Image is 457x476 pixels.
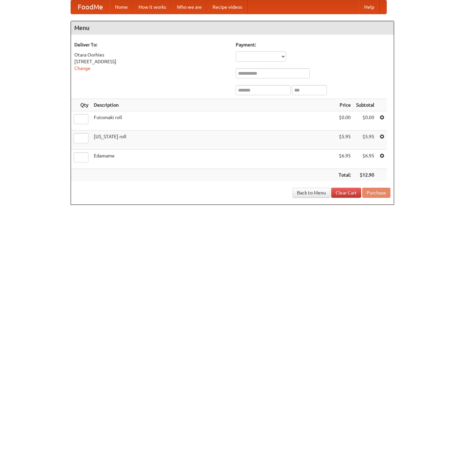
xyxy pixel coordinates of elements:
[353,150,377,169] td: $6.95
[91,111,336,131] td: Futomaki roll
[74,41,229,48] h5: Deliver To:
[91,99,336,111] th: Description
[336,131,353,150] td: $5.95
[336,99,353,111] th: Price
[91,150,336,169] td: Edamame
[353,169,377,181] th: $12.90
[74,58,229,65] div: [STREET_ADDRESS]
[336,111,353,131] td: $0.00
[236,41,390,48] h5: Payment:
[91,131,336,150] td: [US_STATE] roll
[133,0,172,14] a: How it works
[353,111,377,131] td: $0.00
[293,188,330,198] a: Back to Menu
[353,99,377,111] th: Subtotal
[359,0,380,14] a: Help
[71,0,110,14] a: FoodMe
[71,21,394,35] h4: Menu
[71,99,91,111] th: Qty
[207,0,247,14] a: Recipe videos
[74,51,229,58] div: Otara Oorhies
[331,188,361,198] a: Clear Cart
[74,66,90,71] a: Change
[172,0,207,14] a: Who we are
[336,150,353,169] td: $6.95
[110,0,133,14] a: Home
[353,131,377,150] td: $5.95
[362,188,390,198] button: Purchase
[336,169,353,181] th: Total:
